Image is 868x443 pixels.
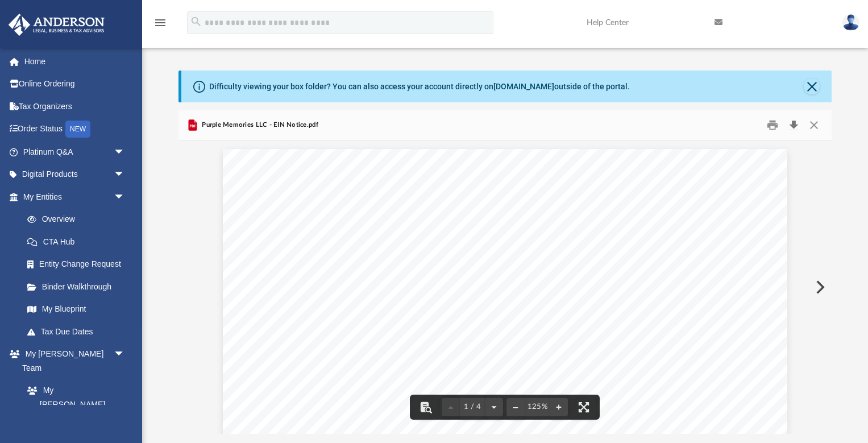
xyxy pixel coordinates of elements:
[250,200,323,223] a: https://www.irs.gov/
[297,246,312,258] a: https://www.irs.gov/filing/
[257,246,282,258] a: https://www.irs.gov/
[8,343,136,379] a: My [PERSON_NAME] Teamarrow_drop_down
[16,298,136,321] a: My Blueprint
[16,379,131,430] a: My [PERSON_NAME] Team
[571,395,596,420] button: Enter fullscreen
[271,159,286,168] span: An o
[178,110,832,434] div: Preview
[114,185,136,209] span: arrow_drop_down
[8,50,142,73] a: Home
[16,230,142,253] a: CTA Hub
[178,140,832,434] div: Document Viewer
[8,140,142,163] a: Platinum Q&Aarrow_drop_down
[493,82,554,91] a: [DOMAIN_NAME]
[65,121,90,138] div: NEW
[525,403,550,411] div: Current zoom level
[327,246,489,258] a: https://www.irs.gov/businesses/small-businesses-self-employed/apply-for-an-employer-identificatio...
[804,116,824,134] button: Close
[842,14,859,31] img: User Pic
[288,247,290,258] span: /
[153,16,167,30] i: menu
[804,78,820,94] button: Close
[504,247,740,258] span: Apply for an Employer Identification Number (EIN) online
[16,253,142,276] a: Entity Change Request
[114,140,136,164] span: arrow_drop_down
[726,417,733,430] span: 6
[153,22,167,30] a: menu
[114,343,136,366] span: arrow_drop_down
[8,163,142,186] a: Digital Productsarrow_drop_down
[318,247,321,258] span: /
[190,15,202,28] i: search
[5,14,108,36] img: Anderson Advisors Platinum Portal
[761,116,784,134] button: Print
[200,120,318,130] span: Purple Memories LLC - EIN Notice.pdf
[8,95,142,118] a: Tax Organizers
[286,159,292,168] span: ﬀ
[250,309,420,338] span: Number (EIN)
[460,395,485,420] button: 1 / 4
[178,140,832,434] div: File preview
[209,81,630,93] div: Difficulty viewing your box folder? You can also access your account directly on outside of the p...
[783,116,804,134] button: Download
[271,171,346,179] span: Here's how you know
[485,395,503,420] button: Next page
[8,185,142,208] a: My Entitiesarrow_drop_down
[550,395,568,420] button: Zoom in
[738,206,767,218] span: MENU
[460,403,485,411] span: 1 / 4
[807,271,832,303] button: Next File
[8,73,142,96] a: Online Ordering
[250,349,644,360] span: Use this assistance to apply for and obtain an Employee Identification Number (EIN)
[16,320,142,343] a: Tax Due Dates
[114,163,136,187] span: arrow_drop_down
[506,395,525,420] button: Zoom out
[8,118,142,141] a: Order StatusNEW
[413,395,438,420] button: Toggle findbar
[495,247,498,258] span: /
[16,208,142,231] a: Overview
[291,159,452,168] span: icial website of the United States Government
[16,275,142,298] a: Binder Walkthrough
[250,272,703,300] span: Apply for an Employer Identification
